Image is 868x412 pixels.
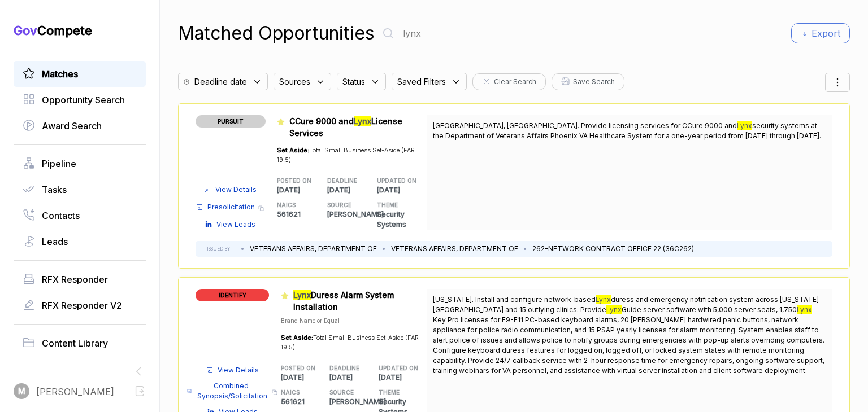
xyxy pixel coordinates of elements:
[277,201,309,209] h5: NAICS
[277,177,309,185] h5: POSTED ON
[216,220,255,230] span: View Leads
[281,317,340,324] span: Brand Name or Equal
[23,67,137,81] a: Matches
[23,93,137,107] a: Opportunity Search
[42,336,108,350] span: Content Library
[218,365,259,375] span: View Details
[23,119,137,133] a: Award Search
[433,305,824,375] span: -Key Pro licenses for F9-F11 PC-based keyboard alarms, 20 [PERSON_NAME] hardwired panic buttons, ...
[573,77,615,87] span: Save Search
[23,336,137,350] a: Content Library
[472,73,546,90] button: Clear Search
[737,121,752,130] mark: Lynx
[42,209,80,222] span: Contacts
[42,157,76,170] span: Pipeline
[281,388,312,397] h5: NAICS
[277,209,327,220] p: 561621
[196,202,255,212] a: Presolicitation
[379,372,428,383] p: [DATE]
[377,177,409,185] h5: UPDATED ON
[596,295,611,304] mark: Lynx
[327,185,377,195] p: [DATE]
[327,209,377,220] p: [PERSON_NAME]
[23,299,137,312] a: RFX Responder V2
[279,76,310,87] span: Sources
[42,273,108,286] span: RFX Responder
[329,388,361,397] h5: SOURCE
[327,177,359,185] h5: DEADLINE
[277,146,415,164] span: Total Small Business Set-Aside (FAR 19.5)
[42,183,67,196] span: Tasks
[215,185,257,195] span: View Details
[494,77,536,87] span: Clear Search
[14,23,146,38] h1: Compete
[23,235,137,248] a: Leads
[196,289,269,301] span: IDENTIFY
[42,299,122,312] span: RFX Responder V2
[42,362,106,376] span: Idea Generator
[329,372,379,383] p: [DATE]
[433,295,596,304] span: [US_STATE]. Install and configure network-based
[532,244,694,254] li: 262-NETWORK CONTRACT OFFICE 22 (36C262)
[23,273,137,286] a: RFX Responder
[42,93,125,107] span: Opportunity Search
[797,305,812,314] mark: Lynx
[196,115,266,128] span: PURSUIT
[196,381,268,401] span: Combined Synopsis/Solicitation
[397,76,446,87] span: Saved Filters
[281,334,419,351] span: Total Small Business Set-Aside (FAR 19.5)
[277,185,327,195] p: [DATE]
[250,244,377,254] li: VETERANS AFFAIRS, DEPARTMENT OF
[187,381,268,401] a: Combined Synopsis/Solicitation
[379,364,410,372] h5: UPDATED ON
[327,201,359,209] h5: SOURCE
[14,23,37,38] span: Gov
[433,121,737,130] span: [GEOGRAPHIC_DATA], [GEOGRAPHIC_DATA]. Provide licensing services for CCure 9000 and
[293,290,394,312] span: Duress Alarm System Installation
[329,397,379,407] p: [PERSON_NAME]
[289,116,354,126] span: CCure 9000 and
[207,202,255,212] span: Presolicitation
[342,76,365,87] span: Status
[42,67,78,81] span: Matches
[606,305,622,314] mark: Lynx
[622,305,797,314] span: Guide server software with 5,000 server seats, 1,750
[379,388,410,397] h5: THEME
[23,362,137,376] a: Idea GeneratorBeta
[194,76,247,87] span: Deadline date
[277,146,309,154] span: Set Aside:
[391,244,518,254] li: VETERANS AFFAIRS, DEPARTMENT OF
[23,183,137,196] a: Tasks
[281,334,313,341] span: Set Aside:
[207,246,230,252] h5: ISSUED BY
[433,295,819,314] span: duress and emergency notification system across [US_STATE][GEOGRAPHIC_DATA] and 15 outlying clini...
[354,116,371,126] mark: Lynx
[178,20,375,47] h1: Matched Opportunities
[791,23,850,43] button: Export
[281,397,330,407] p: 561621
[329,364,361,372] h5: DEADLINE
[18,385,25,397] span: M
[36,385,114,398] span: [PERSON_NAME]
[552,73,624,90] button: Save Search
[42,235,68,248] span: Leads
[293,290,311,300] mark: Lynx
[23,209,137,222] a: Contacts
[281,364,312,372] h5: POSTED ON
[42,119,102,133] span: Award Search
[377,209,427,230] p: Security Systems
[377,201,409,209] h5: THEME
[23,157,137,170] a: Pipeline
[281,372,330,383] p: [DATE]
[377,185,427,195] p: [DATE]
